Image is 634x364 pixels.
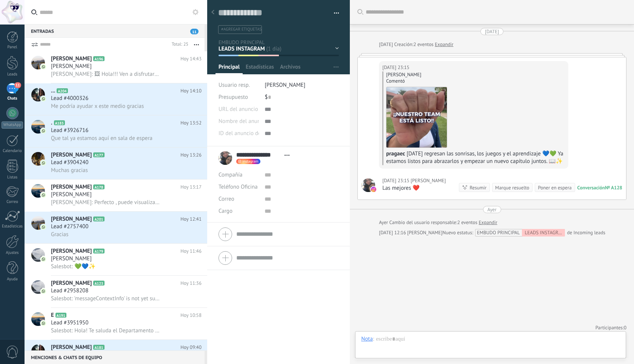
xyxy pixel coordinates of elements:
[219,193,234,205] button: Correo
[51,327,160,334] span: Salesbot: Hola! Te saluda el Departamento de admisiones de Praga 🤩 Nos alegra tenerte con nosotro...
[219,91,259,103] div: Presupuesto
[51,119,52,127] span: .
[93,152,104,157] span: A177
[54,120,65,125] span: A183
[93,184,104,189] span: A178
[41,289,46,294] img: icon
[219,205,259,217] div: Cargo
[577,184,605,191] div: Conversación
[219,103,259,115] div: URL del anuncio de TikTok
[25,308,207,339] a: avatariconEA191Hoy 10:58Lead #3951950Salesbot: Hola! Te saluda el Departamento de admisiones de P...
[55,313,66,318] span: A191
[386,150,563,165] span: [DATE] regresan las sonrisas, los juegos y el aprendizaje 💙💚 Ya estamos listos para abrazarlos y ...
[51,183,92,191] span: [PERSON_NAME]
[51,191,92,198] span: [PERSON_NAME]
[25,212,207,243] a: avataricon[PERSON_NAME]A201Hoy 12:41Lead #2757400Gracias
[180,55,202,63] span: Hoy 14:43
[25,147,207,179] a: avataricon[PERSON_NAME]A177Hoy 13:26Lead #3904240Muchas gracias
[51,95,88,102] span: Lead #4000326
[51,199,160,206] span: [PERSON_NAME]: Perfecto , puede visualizar nuestros valores y oferta académica en los detalles ad...
[2,224,23,229] div: Estadísticas
[219,118,292,124] span: Nombre del anuncio de TikTok
[25,115,207,147] a: avataricon.A183Hoy 13:52Lead #3926716Que tal ya estamos aquí en sala de espera
[479,219,497,226] a: Expandir
[379,41,453,48] div: Creación:
[51,312,54,319] span: E
[51,159,88,166] span: Lead #3904240
[180,87,202,95] span: Hoy 14:10
[495,184,529,191] div: Marque resuelto
[190,29,199,34] span: 11
[180,312,202,319] span: Hoy 10:58
[51,63,92,70] span: [PERSON_NAME]
[596,324,626,331] a: Participantes:0
[51,127,88,134] span: Lead #3926716
[219,63,240,74] span: Principal
[51,135,152,142] span: Que tal ya estamos aquí en sala de espera
[413,41,433,48] span: 2 eventos
[51,255,92,263] span: [PERSON_NAME]
[51,263,95,270] span: Salesbot: 💚💙✨
[411,177,446,184] span: Solange Pazmiño
[25,24,205,38] div: Entradas
[180,344,202,351] span: Hoy 09:40
[93,345,104,350] span: A181
[538,184,571,191] div: Poner en espera
[51,231,68,238] span: Gracias
[522,229,565,237] div: LEADS INSTAGRAM
[51,167,88,174] span: Muchas gracias
[25,83,207,115] a: avataricon...A204Hoy 14:10Lead #4000326Me podría ayudar x este medio gracias
[2,200,23,204] div: Correo
[41,321,46,326] img: icon
[219,94,248,101] span: Presupuesto
[435,41,453,48] a: Expandir
[41,192,46,198] img: icon
[624,324,626,331] span: 0
[371,187,376,192] img: instagram.svg
[51,287,88,295] span: Lead #2958208
[2,277,23,282] div: Ayuda
[51,71,160,78] span: [PERSON_NAME]: 🖼 Hola!!! Ven a disfrutar de un día lleno de emociones. Inscripciones Abiertas …😃⚽...
[57,88,68,93] span: A204
[51,87,55,95] span: ...
[41,96,46,101] img: icon
[219,169,259,181] div: Compañía
[219,195,234,203] span: Correo
[485,28,499,35] div: [DATE]
[379,41,394,48] div: [DATE]
[41,160,46,166] img: icon
[442,229,473,237] span: Nuevo estatus:
[180,247,202,255] span: Hoy 11:46
[219,208,232,214] span: Cargo
[51,223,88,230] span: Lead #2757400
[280,63,300,74] span: Archivos
[180,151,202,159] span: Hoy 13:26
[25,350,205,364] div: Menciones & Chats de equipo
[373,335,374,343] span: :
[2,121,23,129] div: WhatsApp
[221,27,262,32] span: #agregar etiquetas
[51,55,92,63] span: [PERSON_NAME]
[407,229,442,236] span: Jose Luis Rivera
[219,131,278,136] span: ID del anuncio de TikTok
[180,119,202,127] span: Hoy 13:52
[25,276,207,307] a: avataricon[PERSON_NAME]A123Hoy 11:36Lead #2958208Salesbot: 'messageContextInfo' is not yet suppor...
[51,344,92,351] span: [PERSON_NAME]
[469,184,486,191] div: Resumir
[2,149,23,154] div: Calendario
[93,217,104,221] span: A201
[25,244,207,275] a: avataricon[PERSON_NAME]A179Hoy 11:46[PERSON_NAME]Salesbot: 💚💙✨
[219,127,259,140] div: ID del anuncio de TikTok
[51,247,92,255] span: [PERSON_NAME]
[379,219,389,226] div: Ayer
[219,115,259,127] div: Nombre del anuncio de TikTok
[265,81,305,89] span: [PERSON_NAME]
[488,206,497,213] div: Ayer
[2,96,23,101] div: Chats
[2,175,23,180] div: Listas
[219,81,250,89] span: Usuario resp.
[51,215,92,223] span: [PERSON_NAME]
[93,56,104,61] span: A196
[219,183,258,190] span: Teléfono Oficina
[219,106,282,112] span: URL del anuncio de TikTok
